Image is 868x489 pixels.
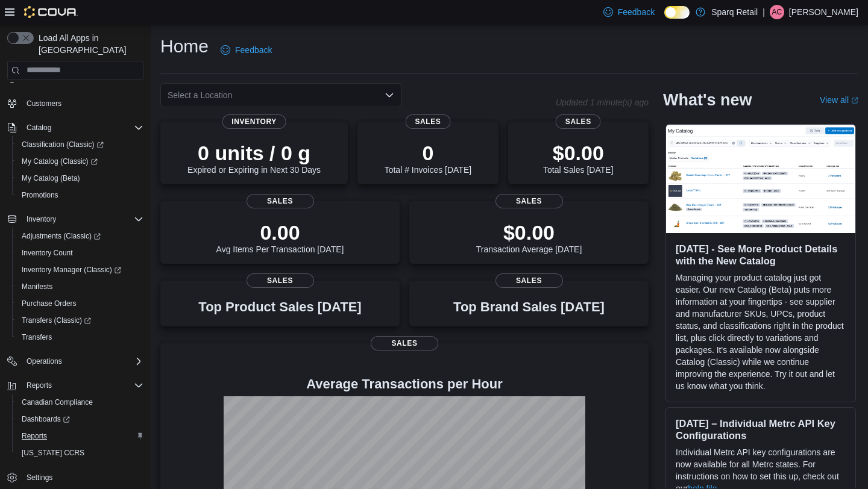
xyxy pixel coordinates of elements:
a: My Catalog (Classic) [17,154,102,169]
span: Reports [17,429,143,443]
span: Inventory [27,214,56,224]
button: Reports [22,378,57,393]
span: Dashboards [17,412,143,426]
span: Promotions [22,190,58,200]
span: Inventory Manager (Classic) [22,265,121,275]
span: Sales [556,114,601,129]
p: [PERSON_NAME] [789,5,858,19]
button: Promotions [12,187,148,204]
span: Inventory Manager (Classic) [17,263,143,277]
a: [US_STATE] CCRS [17,446,89,460]
span: Inventory [22,212,143,226]
span: Catalog [27,123,51,132]
span: Sales [495,273,563,288]
a: Promotions [17,188,63,202]
span: Load All Apps in [GEOGRAPHIC_DATA] [34,32,143,56]
span: Sales [247,273,314,288]
span: Feedback [235,44,272,56]
span: Customers [22,96,143,111]
a: Purchase Orders [17,296,81,311]
p: $0.00 [476,220,582,244]
a: Manifests [17,279,57,294]
span: Adjustments (Classic) [17,229,143,243]
h1: Home [160,34,209,58]
a: Settings [22,470,57,485]
button: Reports [2,377,148,394]
span: My Catalog (Classic) [22,157,98,166]
a: View allExternal link [820,95,858,105]
a: Adjustments (Classic) [12,228,148,244]
button: Customers [2,95,148,112]
h3: Top Brand Sales [DATE] [453,300,605,314]
a: Transfers [17,330,57,344]
span: Classification (Classic) [17,137,143,152]
span: Operations [27,357,62,366]
span: Manifests [17,279,143,294]
a: Customers [22,96,66,111]
button: Inventory [22,212,61,226]
button: [US_STATE] CCRS [12,444,148,461]
p: Managing your product catalog just got easier. Our new Catalog (Beta) puts more information at yo... [676,272,846,392]
span: [US_STATE] CCRS [22,448,84,458]
div: Expired or Expiring in Next 30 Days [187,141,321,175]
h2: What's new [663,90,752,110]
a: Feedback [216,38,277,62]
button: Inventory Count [12,244,148,261]
span: Canadian Compliance [17,395,143,410]
div: Aimee Calder [770,5,784,19]
span: Sales [495,194,563,208]
svg: External link [851,97,858,104]
a: Inventory Manager (Classic) [12,261,148,278]
span: Settings [22,470,143,485]
span: My Catalog (Beta) [17,171,143,185]
span: Promotions [17,188,143,202]
span: Inventory Count [17,246,143,260]
button: Catalog [22,120,56,135]
div: Total # Invoices [DATE] [385,141,471,175]
button: Inventory [2,211,148,228]
div: Total Sales [DATE] [543,141,613,175]
span: Adjustments (Classic) [22,231,101,241]
div: Avg Items Per Transaction [DATE] [216,220,344,254]
a: Classification (Classic) [12,136,148,153]
span: Dashboards [22,414,70,424]
p: 0 [385,141,471,165]
p: 0 units / 0 g [187,141,321,165]
h3: [DATE] - See More Product Details with the New Catalog [676,243,846,267]
button: Manifests [12,278,148,295]
span: Transfers [17,330,143,344]
a: Classification (Classic) [17,137,108,152]
span: Purchase Orders [17,296,143,311]
span: My Catalog (Beta) [22,173,80,183]
p: Updated 1 minute(s) ago [556,98,649,107]
span: Sales [405,114,450,129]
a: Transfers (Classic) [12,312,148,329]
span: Reports [22,378,143,393]
button: Operations [2,353,148,370]
p: 0.00 [216,220,344,244]
span: Manifests [22,282,52,291]
p: $0.00 [543,141,613,165]
span: My Catalog (Classic) [17,154,143,169]
a: Inventory Count [17,246,78,260]
span: Customers [27,99,61,108]
div: Transaction Average [DATE] [476,220,582,254]
a: Canadian Compliance [17,395,98,410]
span: AC [772,5,782,19]
span: Reports [27,381,52,390]
a: Transfers (Classic) [17,313,96,328]
input: Dark Mode [664,6,690,19]
span: Inventory [222,114,286,129]
span: Transfers [22,332,52,342]
a: Reports [17,429,52,443]
button: Purchase Orders [12,295,148,312]
span: Canadian Compliance [22,397,93,407]
span: Operations [22,354,143,369]
button: My Catalog (Beta) [12,170,148,187]
span: Catalog [22,120,143,135]
a: Adjustments (Classic) [17,229,105,243]
a: Dashboards [17,412,75,426]
span: Feedback [618,6,655,18]
span: Inventory Count [22,248,73,258]
a: Dashboards [12,411,148,428]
